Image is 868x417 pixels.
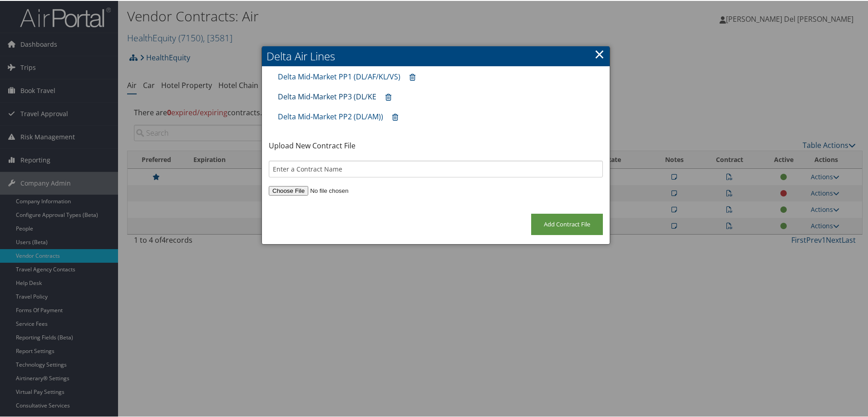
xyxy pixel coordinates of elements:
a: Remove contract [405,68,420,85]
a: Remove contract [388,108,403,125]
h2: Delta Air Lines [262,45,610,65]
a: Remove contract [381,88,396,105]
a: Delta Mid-Market PP3 (DL/KE [278,91,376,101]
input: Enter a Contract Name [269,160,603,177]
p: Upload New Contract File [269,139,603,151]
input: Add Contract File [531,213,603,234]
a: Delta Mid-Market PP1 (DL/AF/KL/VS) [278,71,400,81]
a: × [594,44,605,62]
a: Delta Mid-Market PP2 (DL/AM)) [278,111,383,121]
